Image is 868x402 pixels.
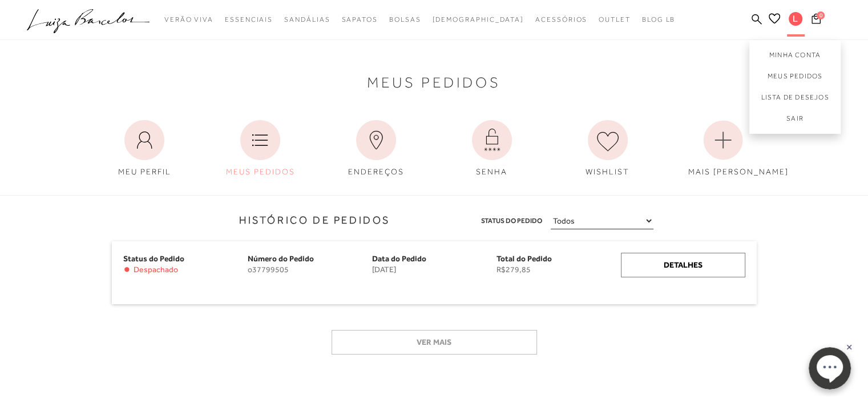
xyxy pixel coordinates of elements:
[389,9,421,30] a: categoryNavScreenReaderText
[164,15,213,23] span: Verão Viva
[332,330,537,355] button: Ver mais
[749,108,841,134] a: Sair
[389,15,421,23] span: Bolsas
[367,77,501,89] span: Meus Pedidos
[432,9,524,30] a: noSubCategoriesText
[284,15,330,23] span: Sandálias
[248,254,314,263] span: Número do Pedido
[784,11,808,29] button: L
[599,15,631,23] span: Outlet
[688,167,788,176] span: MAIS [PERSON_NAME]
[817,11,825,19] span: 0
[564,114,652,184] a: WISHLIST
[749,40,841,66] a: Minha Conta
[476,167,507,176] span: SENHA
[432,15,524,23] span: [DEMOGRAPHIC_DATA]
[348,167,404,176] span: ENDEREÇOS
[789,12,802,26] span: L
[216,114,304,184] a: MEUS PEDIDOS
[496,254,552,263] span: Total do Pedido
[535,9,587,30] a: categoryNavScreenReaderText
[749,87,841,108] a: Lista de desejos
[341,15,377,23] span: Sapatos
[100,114,188,184] a: MEU PERFIL
[679,114,767,184] a: MAIS [PERSON_NAME]
[226,167,295,176] span: MEUS PEDIDOS
[749,66,841,87] a: Meus Pedidos
[642,15,675,23] span: BLOG LB
[225,9,273,30] a: categoryNavScreenReaderText
[496,265,621,274] span: R$279,85
[332,114,420,184] a: ENDEREÇOS
[599,9,631,30] a: categoryNavScreenReaderText
[341,9,377,30] a: categoryNavScreenReaderText
[535,15,587,23] span: Acessórios
[808,13,824,28] button: 0
[372,254,426,263] span: Data do Pedido
[164,9,213,30] a: categoryNavScreenReaderText
[642,9,675,30] a: BLOG LB
[225,15,273,23] span: Essenciais
[134,265,178,274] span: Despachado
[621,253,745,277] a: Detalhes
[9,213,390,228] h3: Histórico de Pedidos
[118,167,171,176] span: MEU PERFIL
[586,167,629,176] span: WISHLIST
[481,215,542,227] span: Status do Pedido
[448,114,536,184] a: SENHA
[284,9,330,30] a: categoryNavScreenReaderText
[372,265,496,274] span: [DATE]
[123,265,131,274] span: •
[248,265,372,274] span: o37799505
[123,254,184,263] span: Status do Pedido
